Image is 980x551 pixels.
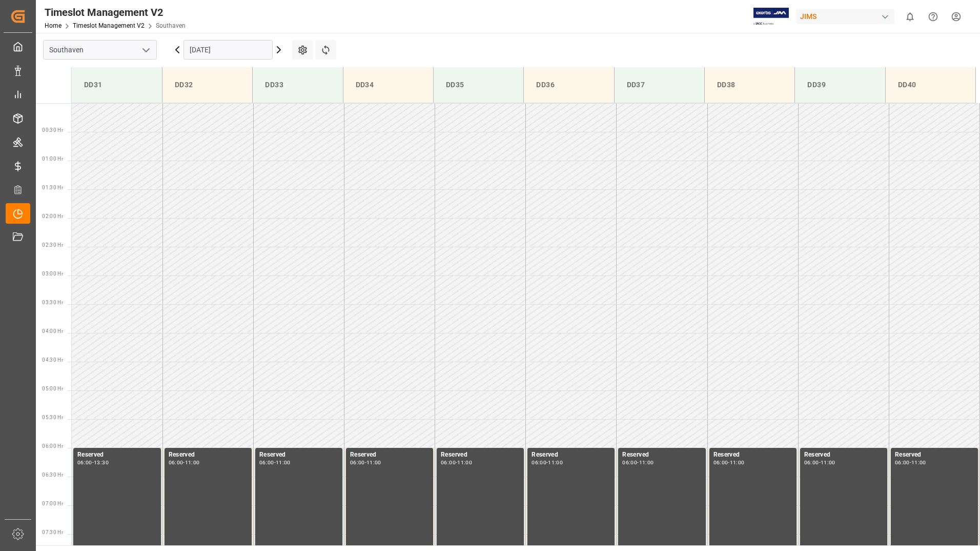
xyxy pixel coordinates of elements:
div: - [274,460,276,465]
span: 07:30 Hr [42,529,63,535]
div: DD38 [713,75,786,94]
div: 06:00 [895,460,910,465]
div: - [728,460,729,465]
div: Reserved [895,450,974,460]
div: 06:00 [259,460,274,465]
button: show 0 new notifications [899,5,922,28]
div: - [183,460,185,465]
span: 07:00 Hr [42,501,63,506]
span: 05:00 Hr [42,386,63,391]
div: 06:00 [77,460,92,465]
div: Reserved [532,450,610,460]
div: 11:00 [276,460,291,465]
div: 11:00 [366,460,381,465]
div: 11:00 [185,460,200,465]
div: JIMS [796,9,894,24]
button: JIMS [796,7,899,26]
div: 11:00 [548,460,563,465]
div: DD35 [442,75,515,94]
span: 01:00 Hr [42,156,63,162]
a: Timeslot Management V2 [73,22,145,29]
span: 00:30 Hr [42,127,63,133]
div: 11:00 [730,460,745,465]
span: 03:30 Hr [42,300,63,305]
div: DD40 [894,75,967,94]
div: Reserved [350,450,429,460]
div: DD37 [623,75,696,94]
div: Reserved [713,450,792,460]
div: Timeslot Management V2 [45,5,186,20]
span: 06:30 Hr [42,472,63,478]
img: Exertis%20JAM%20-%20Email%20Logo.jpg_1722504956.jpg [753,8,789,26]
div: 06:00 [350,460,365,465]
div: DD34 [352,75,425,94]
a: Home [45,22,62,29]
div: 06:00 [713,460,728,465]
div: 06:00 [441,460,456,465]
input: Type to search/select [43,40,157,60]
button: open menu [138,42,153,58]
span: 04:00 Hr [42,328,63,334]
div: 06:00 [169,460,183,465]
span: 04:30 Hr [42,357,63,363]
div: Reserved [622,450,701,460]
div: - [456,460,457,465]
div: 11:00 [457,460,472,465]
span: 05:30 Hr [42,415,63,420]
button: Help Center [922,5,945,28]
span: 03:00 Hr [42,271,63,277]
input: DD-MM-YYYY [183,40,273,60]
div: - [365,460,366,465]
div: - [637,460,639,465]
div: 13:30 [94,460,109,465]
div: Reserved [77,450,157,460]
div: DD39 [803,75,876,94]
span: 02:30 Hr [42,242,63,248]
div: DD32 [171,75,244,94]
div: 06:00 [622,460,637,465]
span: 06:00 Hr [42,443,63,449]
span: 02:00 Hr [42,213,63,219]
span: 01:30 Hr [42,185,63,190]
div: 11:00 [639,460,654,465]
div: 11:00 [821,460,835,465]
div: - [92,460,94,465]
div: DD36 [532,75,605,94]
div: 11:00 [911,460,926,465]
div: Reserved [804,450,883,460]
div: Reserved [259,450,338,460]
div: Reserved [169,450,248,460]
div: DD33 [261,75,334,94]
div: - [910,460,911,465]
div: - [546,460,548,465]
div: 06:00 [804,460,819,465]
div: 06:00 [532,460,546,465]
div: Reserved [441,450,520,460]
div: - [819,460,821,465]
div: DD31 [80,75,154,94]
